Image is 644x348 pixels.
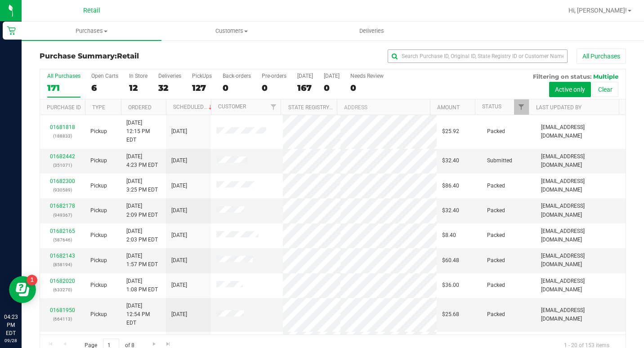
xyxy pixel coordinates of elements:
div: Open Carts [91,73,118,79]
span: Multiple [593,73,618,80]
span: [EMAIL_ADDRESS][DOMAIN_NAME] [541,277,620,294]
span: Retail [117,52,139,60]
span: [EMAIL_ADDRESS][DOMAIN_NAME] [541,227,620,244]
inline-svg: Retail [7,26,16,35]
p: (633270) [45,286,80,294]
button: All Purchases [577,49,626,64]
span: $60.48 [442,256,459,265]
span: [DATE] [171,156,187,165]
span: $32.40 [442,156,459,165]
span: Pickup [90,127,107,136]
div: PickUps [192,73,212,79]
span: Pickup [90,182,107,190]
div: 0 [262,83,286,93]
p: 04:23 PM EDT [4,313,18,337]
span: Pickup [90,281,107,290]
span: Retail [83,7,100,14]
span: $25.92 [442,127,459,136]
span: [DATE] 4:23 PM EDT [126,152,158,170]
div: 167 [297,83,313,93]
span: [DATE] 3:25 PM EDT [126,177,158,194]
p: 09/28 [4,337,18,344]
span: [DATE] [171,281,187,290]
div: 6 [91,83,118,93]
input: Search Purchase ID, Original ID, State Registry ID or Customer Name... [388,49,568,63]
span: Customers [162,27,301,35]
a: Purchase ID [47,104,81,111]
span: [DATE] [171,206,187,215]
div: Pre-orders [262,73,286,79]
iframe: Resource center unread badge [27,275,37,286]
span: $86.40 [442,182,459,190]
button: Active only [549,82,591,97]
span: [DATE] 12:54 PM EDT [126,302,161,328]
span: [EMAIL_ADDRESS][DOMAIN_NAME] [541,202,620,219]
a: 01682300 [50,178,75,184]
div: Deliveries [158,73,181,79]
span: [DATE] [171,310,187,319]
p: (351071) [45,161,80,170]
th: Address [337,99,430,115]
a: 01682178 [50,203,75,209]
a: Customers [161,22,301,40]
span: [DATE] 1:08 PM EDT [126,277,158,294]
a: 01682165 [50,228,75,234]
span: Packed [487,231,505,240]
span: Pickup [90,156,107,165]
a: 01682020 [50,278,75,284]
span: [EMAIL_ADDRESS][DOMAIN_NAME] [541,252,620,269]
span: $8.40 [442,231,456,240]
h3: Purchase Summary: [40,52,235,60]
span: Pickup [90,310,107,319]
p: (858194) [45,260,80,269]
button: Clear [592,82,618,97]
a: Last Updated By [536,104,581,111]
div: [DATE] [297,73,313,79]
span: [DATE] [171,256,187,265]
div: Back-orders [223,73,251,79]
span: Packed [487,281,505,290]
span: Pickup [90,206,107,215]
a: State Registry ID [288,104,335,111]
span: [DATE] [171,231,187,240]
div: 32 [158,83,181,93]
div: 0 [223,83,251,93]
span: [DATE] 2:09 PM EDT [126,202,158,219]
span: [DATE] 1:57 PM EDT [126,252,158,269]
div: In Store [129,73,148,79]
span: [DATE] [171,127,187,136]
a: Ordered [128,104,152,111]
a: Deliveries [302,22,442,40]
a: Scheduled [173,104,214,110]
a: Customer [218,103,246,110]
p: (188833) [45,132,80,140]
iframe: Resource center [9,276,36,303]
a: Filter [266,99,281,115]
span: Submitted [487,156,512,165]
span: Filtering on status: [533,73,591,80]
span: Pickup [90,256,107,265]
a: 01681818 [50,124,75,130]
span: [EMAIL_ADDRESS][DOMAIN_NAME] [541,306,620,323]
div: Needs Review [350,73,384,79]
span: [EMAIL_ADDRESS][DOMAIN_NAME] [541,177,620,194]
span: Packed [487,182,505,190]
div: 12 [129,83,148,93]
span: $25.68 [442,310,459,319]
div: [DATE] [324,73,340,79]
span: Deliveries [347,27,396,35]
span: [DATE] 12:15 PM EDT [126,119,161,145]
span: Packed [487,127,505,136]
a: Amount [437,104,460,111]
span: $36.00 [442,281,459,290]
div: 0 [324,83,340,93]
span: [EMAIL_ADDRESS][DOMAIN_NAME] [541,152,620,170]
span: [DATE] 2:03 PM EDT [126,227,158,244]
span: Packed [487,206,505,215]
span: Purchases [22,27,161,35]
a: 01681950 [50,307,75,313]
span: [EMAIL_ADDRESS][DOMAIN_NAME] [541,123,620,140]
div: All Purchases [47,73,80,79]
p: (930589) [45,186,80,194]
a: 01682442 [50,153,75,160]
